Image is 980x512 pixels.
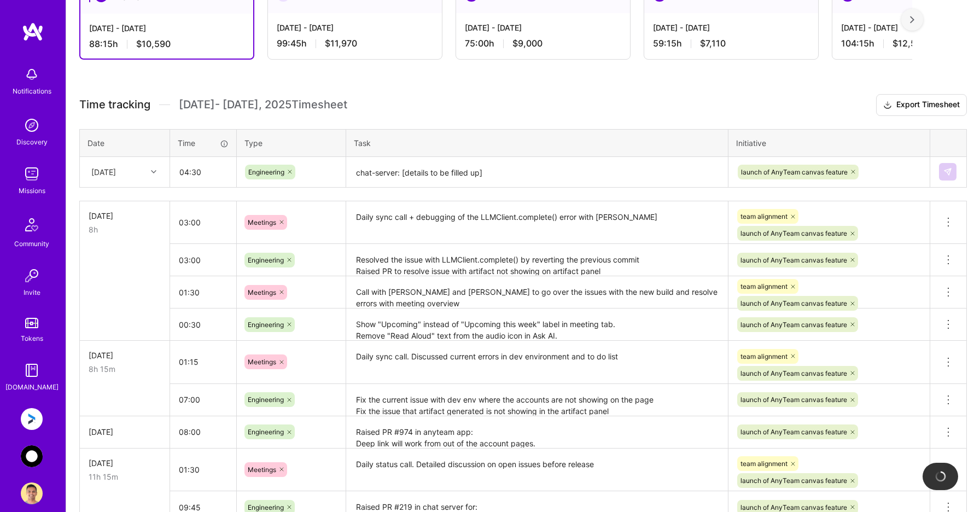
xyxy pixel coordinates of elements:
span: Meetings [248,288,276,296]
span: Meetings [248,218,276,226]
input: HH:MM [170,208,236,237]
div: Initiative [736,137,922,149]
img: logo [22,22,44,42]
div: 88:15 h [89,38,244,50]
div: [DATE] - [DATE] [89,22,244,34]
span: launch of AnyTeam canvas feature [741,168,848,176]
img: User Avatar [21,482,43,504]
input: HH:MM [170,310,236,339]
img: loading [933,469,947,484]
img: guide book [21,359,43,381]
img: discovery [21,114,43,136]
i: icon Chevron [151,169,156,174]
span: $12,510 [892,38,926,49]
textarea: Call with [PERSON_NAME] and [PERSON_NAME] to go over the issues with the new build and resolve er... [347,277,727,307]
span: Engineering [248,428,284,436]
input: HH:MM [170,347,236,376]
span: launch of AnyTeam canvas feature [740,369,847,377]
span: $11,970 [325,38,357,49]
div: 8h [89,224,161,235]
textarea: Show "Upcoming" instead of "Upcoming this week" label in meeting tab. Remove "Read Aloud" text fr... [347,310,727,340]
div: [DOMAIN_NAME] [5,381,59,393]
span: Engineering [248,395,284,404]
input: HH:MM [170,455,236,484]
input: HH:MM [170,246,236,275]
textarea: Raised PR #974 in anyteam app: Deep link will work from out of the account pages. Added commits t... [347,417,727,447]
div: null [939,163,958,181]
div: [DATE] - [DATE] [465,22,621,33]
th: Task [346,129,728,156]
div: 8h 15m [89,363,161,375]
div: 99:45 h [277,38,433,49]
img: right [910,16,914,24]
div: [DATE] [89,350,161,361]
span: Meetings [248,358,276,366]
div: Community [14,238,49,249]
span: Engineering [248,503,284,511]
img: tokens [25,318,38,328]
a: User Avatar [18,482,45,504]
span: launch of AnyTeam canvas feature [740,503,847,511]
span: launch of AnyTeam canvas feature [740,299,847,307]
span: team alignment [740,352,787,360]
th: Date [80,129,170,156]
span: launch of AnyTeam canvas feature [740,321,847,329]
span: launch of AnyTeam canvas feature [740,256,847,264]
div: 59:15 h [653,38,809,49]
img: AnyTeam: Team for AI-Powered Sales Platform [21,445,43,467]
img: Submit [943,167,952,176]
span: team alignment [740,212,787,220]
span: $7,110 [700,38,726,49]
span: launch of AnyTeam canvas feature [740,428,847,436]
textarea: Fix the current issue with dev env where the accounts are not showing on the page Fix the issue t... [347,385,727,415]
div: [DATE] [89,426,161,438]
span: Engineering [248,256,284,264]
a: AnyTeam: Team for AI-Powered Sales Platform [18,445,45,467]
input: HH:MM [170,417,236,446]
a: Anguleris: BIMsmart AI MVP [18,408,45,430]
span: $10,590 [136,38,171,50]
div: [DATE] [91,166,116,178]
div: Missions [19,185,45,196]
div: [DATE] [89,457,161,469]
div: [DATE] [89,210,161,222]
span: [DATE] - [DATE] , 2025 Timesheet [179,98,347,112]
textarea: Daily sync call. Discussed current errors in dev environment and to do list [347,342,727,383]
img: Anguleris: BIMsmart AI MVP [21,408,43,430]
div: [DATE] - [DATE] [653,22,809,33]
input: HH:MM [170,385,236,414]
div: Invite [24,287,40,298]
div: Time [178,137,229,149]
textarea: Resolved the issue with LLMClient.complete() by reverting the previous commit Raised PR to resolv... [347,245,727,275]
textarea: Daily status call. Detailed discussion on open issues before release [347,450,727,491]
div: Tokens [21,333,43,344]
span: team alignment [740,282,787,290]
span: Engineering [248,168,284,176]
i: icon Download [883,100,892,111]
th: Type [237,129,346,156]
span: $9,000 [512,38,542,49]
span: Time tracking [79,98,150,112]
button: Export Timesheet [876,94,967,116]
input: HH:MM [171,158,236,187]
textarea: chat-server: [details to be filled up] anyteam-app: Generated PR to show the download button for ... [347,158,727,187]
span: team alignment [740,459,787,468]
div: 11h 15m [89,471,161,482]
img: Community [19,212,45,238]
span: launch of AnyTeam canvas feature [740,476,847,485]
span: Engineering [248,321,284,329]
input: HH:MM [170,278,236,307]
textarea: Daily sync call + debugging of the LLMClient.complete() error with [PERSON_NAME] [347,202,727,243]
div: [DATE] - [DATE] [277,22,433,33]
div: 75:00 h [465,38,621,49]
div: Notifications [13,85,51,97]
img: Invite [21,265,43,287]
span: Meetings [248,466,276,474]
img: bell [21,63,43,85]
span: launch of AnyTeam canvas feature [740,395,847,404]
span: launch of AnyTeam canvas feature [740,229,847,237]
div: Discovery [16,136,48,148]
img: teamwork [21,163,43,185]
